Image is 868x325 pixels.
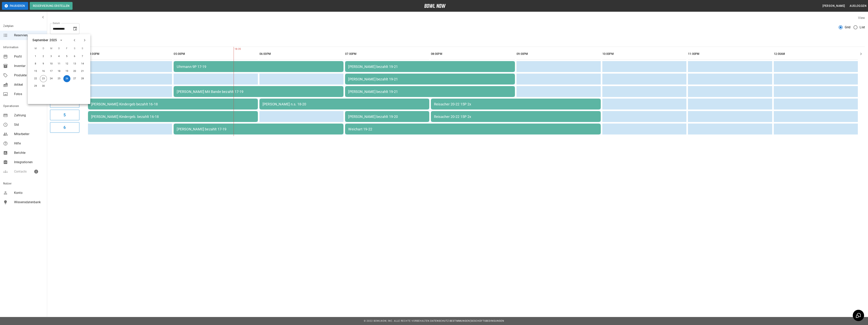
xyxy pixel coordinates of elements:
[234,47,235,51] span: 18:35
[48,60,55,67] button: 10. Sep. 2025
[14,54,44,59] span: Profil
[14,64,44,68] span: Inventar
[14,141,44,146] span: Hilfe
[431,48,515,60] th: 08:00PM
[14,92,44,96] span: Fotos
[516,48,601,60] th: 09:00PM
[688,48,772,60] th: 11:00PM
[602,48,686,60] th: 10:00PM
[79,45,86,53] span: S
[2,2,28,10] button: Pausieren
[177,90,340,94] div: [PERSON_NAME] Mit Bande bezahlt 17-19
[364,320,430,322] span: © 2022 BowlNow, Inc. Alle Rechte vorbehalten.
[14,113,44,118] span: Zahlung
[848,2,868,10] button: Ausloggen
[858,16,865,20] label: View
[32,60,39,67] button: 8. Sep. 2025
[14,122,44,127] span: Std
[71,45,78,53] span: S
[56,68,63,75] button: 18. Sep. 2025
[48,75,55,82] button: 24. Sep. 2025
[471,320,504,322] a: Geschäftsbedingungen
[63,75,70,82] button: 26. Sep. 2025
[40,83,47,90] button: 30. Sep. 2025
[259,48,343,60] th: 06:00PM
[48,68,55,75] button: 17. Sep. 2025
[177,65,340,69] div: Uhrmann 9P 17-19
[63,45,70,53] span: F
[40,75,47,82] button: 23. Sep. 2025
[50,122,79,133] button: 6
[40,68,47,75] button: 16. Sep. 2025
[48,45,55,53] span: M
[86,47,859,136] table: sticky table
[32,83,39,90] button: 29. Sep. 2025
[434,102,598,106] div: Reisacher 20-22 15P 2x
[63,60,70,67] button: 12. Sep. 2025
[64,112,66,118] h6: 5
[40,60,47,67] button: 9. Sep. 2025
[48,53,55,60] button: 3. Sep. 2025
[50,37,865,47] div: inventory tabs
[79,75,86,82] button: 28. Sep. 2025
[40,45,47,53] span: D
[58,37,65,44] button: calendar view is open, switch to year view
[14,160,44,165] span: Integrationen
[50,110,79,120] button: 5
[14,82,44,87] span: Artikel
[88,48,172,60] th: 04:00PM
[49,38,57,43] div: 2025
[32,38,48,43] div: September
[174,48,258,60] th: 05:00PM
[30,2,73,10] button: Reservierung erstellen
[71,75,78,82] button: 27. Sep. 2025
[14,33,44,38] span: Reservierungen
[32,45,39,53] span: M
[430,320,470,322] a: Datenschutz-Bestimmungen
[56,53,63,60] button: 4. Sep. 2025
[71,25,79,33] button: Choose date, selected date is 26. Sep. 2025
[71,68,78,75] button: 20. Sep. 2025
[71,60,78,67] button: 13. Sep. 2025
[91,102,255,106] div: [PERSON_NAME] Kindergeb bezahlt 16-18
[32,53,39,60] button: 1. Sep. 2025
[845,25,851,30] span: Grid
[81,37,88,44] button: Next month
[56,60,63,67] button: 11. Sep. 2025
[79,60,86,67] button: 14. Sep. 2025
[434,115,598,119] div: Reisacher 20-22 15P 2x
[348,90,512,94] div: [PERSON_NAME] bezahlt 19-21
[63,53,70,60] button: 5. Sep. 2025
[348,77,512,81] div: [PERSON_NAME] bezahlt 19-21
[14,191,44,195] span: Konto
[14,132,44,136] span: Mitarbeiter
[64,124,66,131] h6: 6
[63,68,70,75] button: 19. Sep. 2025
[424,4,446,8] img: logo
[56,75,63,82] button: 25. Sep. 2025
[177,127,340,131] div: [PERSON_NAME] bezahlt 17-19
[14,200,44,205] span: Wissensdatenbank
[79,68,86,75] button: 21. Sep. 2025
[32,75,39,82] button: 22. Sep. 2025
[71,53,78,60] button: 6. Sep. 2025
[79,53,86,60] button: 7. Sep. 2025
[14,150,44,155] span: Berichte
[32,68,39,75] button: 15. Sep. 2025
[91,115,255,119] div: [PERSON_NAME] Kindergeb. bezahlt 16-18
[56,45,63,53] span: D
[14,73,44,78] span: Produkte
[345,48,429,60] th: 07:00PM
[821,2,846,10] button: [PERSON_NAME]
[774,48,858,60] th: 12:00AM
[348,65,512,69] div: [PERSON_NAME] bezahlt 19-21
[860,25,865,30] span: List
[348,127,597,131] div: Weichart 19-22
[263,102,426,106] div: [PERSON_NAME] n.s. 18-20
[71,37,78,44] button: Previous month
[40,53,47,60] button: 2. Sep. 2025
[348,115,426,119] div: [PERSON_NAME] bezahlt 19-20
